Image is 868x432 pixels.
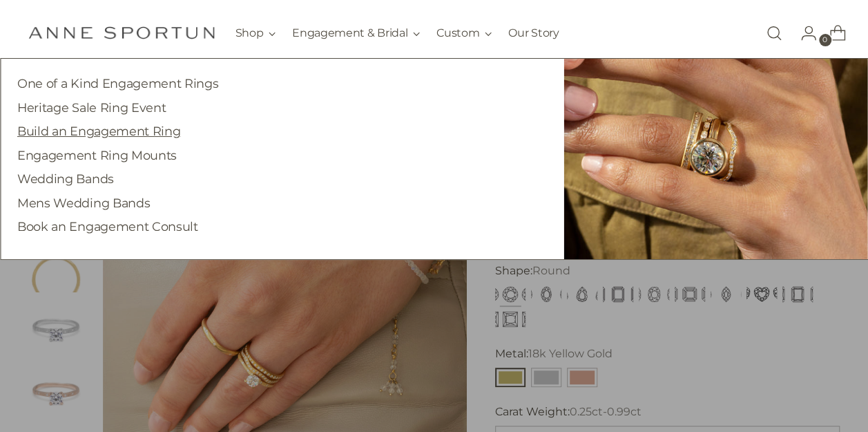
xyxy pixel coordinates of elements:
[819,34,831,46] span: 0
[28,26,215,39] a: Anne Sportun Fine Jewellery
[818,19,846,47] a: Open cart modal
[760,19,788,47] a: Open search modal
[508,18,559,48] a: Our Story
[436,18,492,48] button: Custom
[292,18,420,48] button: Engagement & Bridal
[789,19,817,47] a: Go to the account page
[235,18,276,48] button: Shop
